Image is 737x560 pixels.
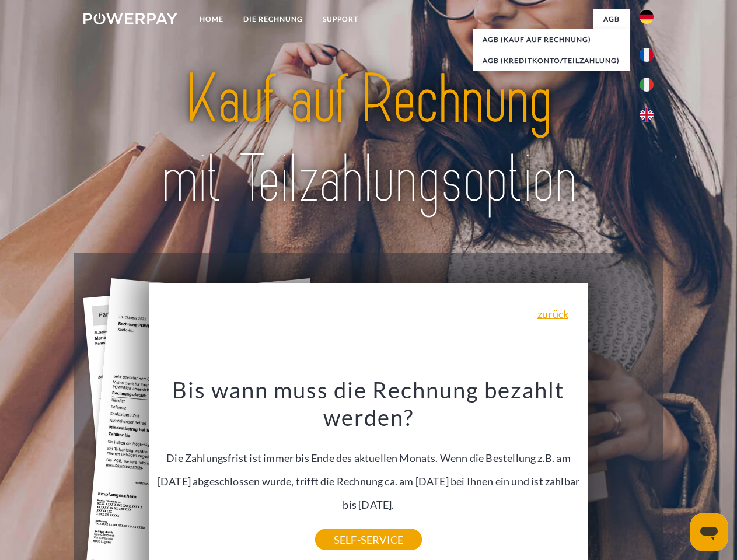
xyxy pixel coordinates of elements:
[640,48,654,62] img: fr
[640,108,654,122] img: en
[537,309,568,319] a: zurück
[593,9,630,30] a: agb
[473,50,630,71] a: AGB (Kreditkonto/Teilzahlung)
[640,10,654,24] img: de
[83,13,177,24] img: logo-powerpay-white.svg
[473,29,630,50] a: AGB (Kauf auf Rechnung)
[156,376,582,540] div: Die Zahlungsfrist ist immer bis Ende des aktuellen Monats. Wenn die Bestellung z.B. am [DATE] abg...
[190,9,233,30] a: Home
[111,56,626,223] img: title-powerpay_de.svg
[640,78,654,92] img: it
[313,9,368,30] a: SUPPORT
[156,376,582,432] h3: Bis wann muss die Rechnung bezahlt werden?
[690,513,728,551] iframe: Schaltfläche zum Öffnen des Messaging-Fensters
[315,529,422,550] a: SELF-SERVICE
[233,9,313,30] a: DIE RECHNUNG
